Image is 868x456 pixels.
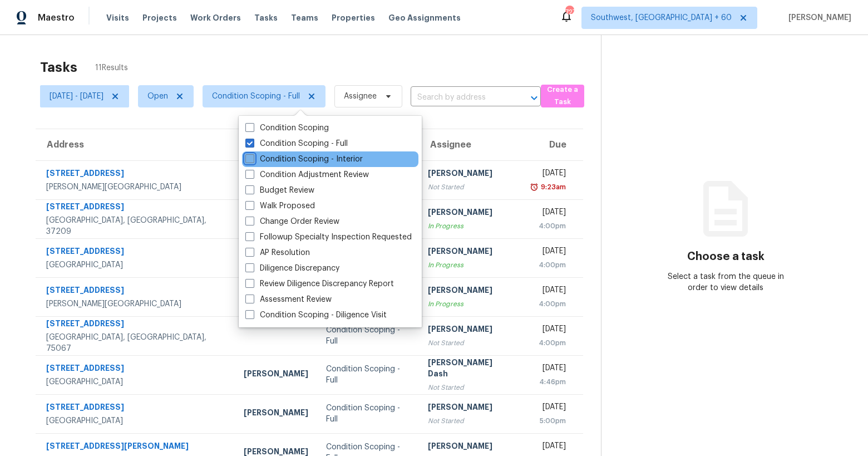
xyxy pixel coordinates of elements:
div: [STREET_ADDRESS] [46,401,226,415]
div: [DATE] [530,323,566,337]
label: Condition Scoping - Full [245,138,348,149]
div: [DATE] [530,207,566,220]
div: 4:00pm [530,259,566,271]
label: Walk Proposed [245,200,315,212]
label: Condition Adjustment Review [245,169,369,180]
div: [STREET_ADDRESS] [46,201,226,215]
div: [PERSON_NAME] [428,401,512,415]
th: Assignee [419,129,521,160]
div: 4:46pm [530,376,566,388]
button: Create a Task [541,85,584,107]
div: 4:00pm [530,298,566,310]
div: [DATE] [530,285,566,298]
span: [PERSON_NAME] [784,12,851,23]
span: Open [147,91,168,102]
div: Condition Scoping - Full [326,325,410,347]
div: [DATE] [530,168,566,182]
th: Address [36,129,235,160]
th: Due [521,129,583,160]
div: [PERSON_NAME] [428,323,512,337]
div: [PERSON_NAME] [428,168,512,182]
div: In Progress [428,220,512,232]
span: Maestro [38,12,75,23]
div: In Progress [428,259,512,271]
label: Change Order Review [245,216,339,227]
div: [GEOGRAPHIC_DATA] [46,259,226,271]
label: Review Diligence Discrepancy Report [245,278,394,290]
div: [PERSON_NAME] [244,368,308,382]
div: [STREET_ADDRESS] [46,318,226,332]
span: Southwest, [GEOGRAPHIC_DATA] + 60 [591,12,732,23]
span: Assignee [344,91,377,102]
span: Work Orders [190,12,241,23]
label: Condition Scoping - Interior [245,154,363,165]
input: Search by address [411,89,510,106]
div: Not Started [428,182,512,193]
div: [PERSON_NAME][GEOGRAPHIC_DATA] [46,298,226,310]
div: [STREET_ADDRESS] [46,362,226,376]
div: Not Started [428,382,512,393]
label: Diligence Discrepancy [245,263,339,274]
div: [GEOGRAPHIC_DATA], [GEOGRAPHIC_DATA], 37209 [46,215,226,237]
button: Open [526,90,542,106]
span: Create a Task [546,84,579,109]
span: Tasks [254,14,278,22]
div: [PERSON_NAME] Dash [428,357,512,382]
div: [DATE] [530,401,566,415]
div: [STREET_ADDRESS] [46,285,226,298]
div: 9:23am [539,182,566,193]
div: [PERSON_NAME] [428,246,512,259]
div: 727 [565,7,573,18]
div: Not Started [428,337,512,349]
div: [GEOGRAPHIC_DATA] [46,415,226,426]
div: Condition Scoping - Full [326,364,410,386]
span: Geo Assignments [388,12,461,23]
label: AP Resolution [245,247,310,258]
label: Assessment Review [245,294,332,305]
span: Condition Scoping - Full [212,91,300,102]
h3: Choose a task [687,251,765,262]
div: 4:00pm [530,220,566,232]
span: [DATE] - [DATE] [50,91,103,102]
label: Followup Specialty Inspection Requested [245,232,412,243]
h2: Tasks [40,62,77,73]
div: [STREET_ADDRESS] [46,246,226,259]
span: Properties [332,12,375,23]
span: 11 Results [95,62,128,73]
div: [PERSON_NAME] [428,207,512,220]
div: Select a task from the queue in order to view details [664,271,788,293]
div: [PERSON_NAME] [244,407,308,421]
div: 5:00pm [530,415,566,426]
span: Projects [142,12,177,23]
label: Condition Scoping - Diligence Visit [245,310,387,321]
div: [DATE] [530,246,566,259]
img: Overdue Alarm Icon [530,182,539,193]
div: [PERSON_NAME][GEOGRAPHIC_DATA] [46,182,226,193]
th: HPM [235,129,317,160]
div: In Progress [428,298,512,310]
div: [PERSON_NAME] [428,285,512,298]
label: Condition Scoping [245,122,329,134]
div: [GEOGRAPHIC_DATA] [46,376,226,388]
label: Budget Review [245,185,314,196]
span: Visits [106,12,129,23]
div: [STREET_ADDRESS] [46,168,226,182]
div: [PERSON_NAME] [428,440,512,454]
div: [GEOGRAPHIC_DATA], [GEOGRAPHIC_DATA], 75067 [46,332,226,354]
div: [DATE] [530,440,566,454]
div: 4:00pm [530,337,566,349]
div: Not Started [428,415,512,426]
div: [DATE] [530,362,566,376]
span: Teams [291,12,318,23]
div: [STREET_ADDRESS][PERSON_NAME] [46,440,226,454]
div: Condition Scoping - Full [326,403,410,425]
